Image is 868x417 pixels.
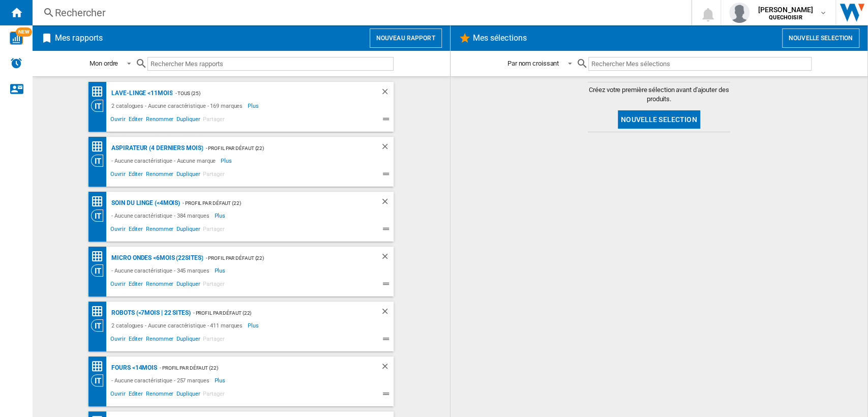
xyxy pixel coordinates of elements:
button: Nouvelle selection [782,28,859,48]
div: - Aucune caractéristique - 384 marques [109,210,214,222]
div: Vision Catégorie [91,319,109,332]
span: Partager [201,389,226,401]
span: Ouvrir [109,334,127,346]
h2: Mes sélections [471,28,529,48]
span: Editer [127,114,144,127]
div: Classement des prix [91,360,109,373]
span: Ouvrir [109,279,127,291]
div: Classement des prix [91,85,109,98]
span: Dupliquer [175,169,201,182]
span: Dupliquer [175,279,201,291]
div: - Aucune caractéristique - 257 marques [109,374,214,386]
img: profile.jpg [729,3,750,23]
div: Vision Catégorie [91,155,109,167]
div: - Profil par défaut (22) [203,252,360,264]
span: Créez votre première sélection avant d'ajouter des produits. [588,85,730,104]
div: Vision Catégorie [91,374,109,386]
div: Soin du linge (<4mois) [109,197,180,210]
div: Vision Catégorie [91,100,109,112]
span: [PERSON_NAME] [758,5,813,15]
button: Nouveau rapport [370,28,442,48]
div: Supprimer [380,142,394,155]
div: Supprimer [380,252,394,264]
div: Supprimer [380,87,394,100]
span: Renommer [144,169,175,182]
span: Dupliquer [175,224,201,236]
span: Ouvrir [109,389,127,401]
div: - TOUS (25) [172,87,360,100]
div: Aspirateur (4 derniers mois) [109,142,203,155]
div: Classement des prix [91,195,109,208]
div: - Aucune caractéristique - 345 marques [109,264,214,277]
span: Plus [214,264,227,277]
span: Editer [127,279,144,291]
span: Ouvrir [109,169,127,182]
span: Ouvrir [109,224,127,236]
div: 2 catalogues - Aucune caractéristique - 411 marques [109,319,248,332]
div: - Profil par défaut (22) [191,307,361,319]
span: Dupliquer [175,334,201,346]
span: NEW [16,27,32,37]
span: Renommer [144,334,175,346]
div: 2 catalogues - Aucune caractéristique - 169 marques [109,100,248,112]
h2: Mes rapports [53,28,105,48]
span: Plus [248,100,260,112]
div: - Profil par défaut (22) [203,142,360,155]
div: Vision Catégorie [91,264,109,277]
input: Rechercher Mes rapports [147,57,394,71]
div: Supprimer [380,362,394,374]
div: - Aucune caractéristique - Aucune marque [109,155,221,167]
span: Partager [201,279,226,291]
div: Supprimer [380,197,394,210]
div: Lave-linge <11mois [109,87,172,100]
span: Partager [201,334,226,346]
div: Vision Catégorie [91,210,109,222]
div: Robots (<7mois | 22 sites) [109,307,190,319]
b: QUECHOISIR [769,14,802,21]
span: Editer [127,389,144,401]
span: Plus [214,210,227,222]
img: wise-card.svg [10,32,23,45]
div: Classement des prix [91,140,109,153]
div: Classement des prix [91,250,109,263]
span: Ouvrir [109,114,127,127]
span: Renommer [144,224,175,236]
div: Micro ondes <6mois (22sites) [109,252,203,264]
button: Nouvelle selection [618,110,700,129]
div: Supprimer [380,307,394,319]
span: Dupliquer [175,389,201,401]
span: Partager [201,114,226,127]
span: Renommer [144,114,175,127]
span: Editer [127,169,144,182]
input: Rechercher Mes sélections [588,57,812,71]
div: Mon ordre [89,59,118,67]
div: Fours <14mois [109,362,157,374]
div: Rechercher [55,6,665,20]
span: Plus [221,155,233,167]
span: Plus [214,374,227,386]
div: Par nom croissant [507,59,559,67]
span: Plus [248,319,260,332]
span: Partager [201,169,226,182]
span: Renommer [144,279,175,291]
span: Editer [127,334,144,346]
div: Classement des prix [91,305,109,318]
span: Dupliquer [175,114,201,127]
span: Partager [201,224,226,236]
div: - Profil par défaut (22) [157,362,360,374]
span: Renommer [144,389,175,401]
span: Editer [127,224,144,236]
img: alerts-logo.svg [10,57,22,69]
div: - Profil par défaut (22) [180,197,360,210]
